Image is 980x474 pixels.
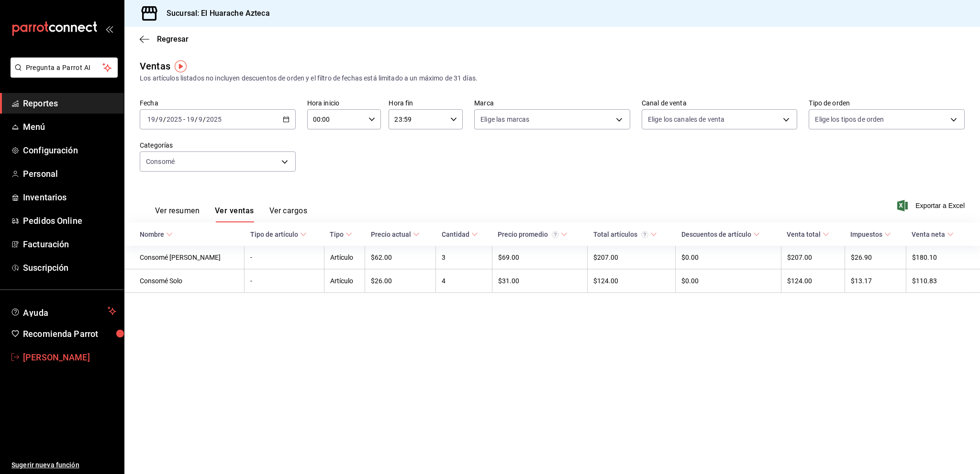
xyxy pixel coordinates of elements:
[676,269,781,293] td: $0.00
[442,231,469,238] div: Cantidad
[140,73,965,83] div: Los artículos listados no incluyen descuentos de orden y el filtro de fechas está limitado a un m...
[365,246,436,269] td: $62.00
[324,246,365,269] td: Artículo
[166,116,182,123] input: ----
[850,231,882,238] div: Impuestos
[648,115,724,124] span: Elige los canales de venta
[845,269,906,293] td: $13.17
[642,100,798,106] label: Canal de venta
[498,231,568,238] span: Precio promedio
[906,269,980,293] td: $110.83
[365,269,436,293] td: $26.00
[140,100,296,106] label: Fecha
[105,25,113,33] button: open_drawer_menu
[195,116,198,123] span: /
[371,231,420,238] span: Precio actual
[203,116,206,123] span: /
[912,231,945,238] div: Venta neta
[371,231,411,238] div: Precio actual
[389,100,463,106] label: Hora fin
[809,100,965,106] label: Tipo de orden
[140,59,170,73] div: Ventas
[906,246,980,269] td: $180.10
[124,269,245,293] td: Consomé Solo
[140,231,173,238] span: Nombre
[492,246,588,269] td: $69.00
[124,246,245,269] td: Consomé [PERSON_NAME]
[250,231,307,238] span: Tipo de artículo
[146,157,175,166] span: Consomé
[588,246,676,269] td: $207.00
[442,231,478,238] span: Cantidad
[330,231,344,238] div: Tipo
[157,35,189,44] span: Regresar
[815,115,884,124] span: Elige los tipos de orden
[250,231,298,238] div: Tipo de artículo
[593,231,657,238] span: Total artículos
[140,142,296,149] label: Categorías
[23,327,116,340] span: Recomienda Parrot
[676,246,781,269] td: $0.00
[155,206,307,222] div: navigation tabs
[23,120,116,133] span: Menú
[23,305,104,317] span: Ayuda
[23,238,116,251] span: Facturación
[474,100,630,106] label: Marca
[899,200,965,211] button: Exportar a Excel
[436,269,492,293] td: 4
[163,116,166,123] span: /
[215,206,254,222] button: Ver ventas
[23,261,116,274] span: Suscripción
[158,116,163,123] input: --
[156,116,158,123] span: /
[912,231,954,238] span: Venta neta
[175,60,187,72] img: Tooltip marker
[781,246,845,269] td: $207.00
[269,206,308,222] button: Ver cargos
[26,63,103,73] span: Pregunta a Parrot AI
[23,214,116,227] span: Pedidos Online
[23,351,116,364] span: [PERSON_NAME]
[155,206,200,222] button: Ver resumen
[850,231,891,238] span: Impuestos
[480,115,529,124] span: Elige las marcas
[787,231,829,238] span: Venta total
[183,116,185,123] span: -
[23,167,116,180] span: Personal
[330,231,352,238] span: Tipo
[593,231,648,238] div: Total artículos
[245,246,324,269] td: -
[23,97,116,110] span: Reportes
[140,35,189,44] button: Regresar
[498,231,559,238] div: Precio promedio
[681,231,751,238] div: Descuentos de artículo
[845,246,906,269] td: $26.90
[147,116,156,123] input: --
[23,191,116,204] span: Inventarios
[206,116,222,123] input: ----
[198,116,203,123] input: --
[787,231,821,238] div: Venta total
[11,460,116,470] span: Sugerir nueva función
[324,269,365,293] td: Artículo
[588,269,676,293] td: $124.00
[245,269,324,293] td: -
[7,69,118,80] a: Pregunta a Parrot AI
[140,231,164,238] div: Nombre
[552,231,559,238] svg: Precio promedio = Total artículos / cantidad
[641,231,648,238] svg: El total artículos considera cambios de precios en los artículos así como costos adicionales por ...
[781,269,845,293] td: $124.00
[681,231,760,238] span: Descuentos de artículo
[23,144,116,157] span: Configuración
[11,58,118,78] button: Pregunta a Parrot AI
[307,100,381,106] label: Hora inicio
[436,246,492,269] td: 3
[492,269,588,293] td: $31.00
[159,8,270,19] h3: Sucursal: El Huarache Azteca
[186,116,195,123] input: --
